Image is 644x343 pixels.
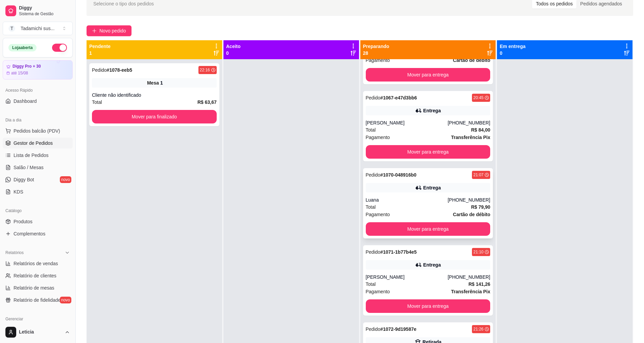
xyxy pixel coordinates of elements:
[3,282,73,293] a: Relatório de mesas
[99,27,126,35] span: Novo pedido
[3,314,73,324] div: Gerenciar
[19,329,62,335] span: Leticia
[92,98,102,106] span: Total
[366,197,448,203] div: Luana
[14,164,44,171] span: Salão / Mesas
[87,25,132,36] button: Novo pedido
[11,70,28,76] article: até 15/08
[366,211,390,218] span: Pagamento
[14,284,54,291] span: Relatório de mesas
[3,186,73,197] a: KDS
[453,58,490,63] strong: Cartão de débito
[366,172,381,178] span: Pedido
[366,134,390,141] span: Pagamento
[3,324,73,340] button: Leticia
[366,288,390,295] span: Pagamento
[226,50,241,56] p: 0
[448,119,490,126] div: [PHONE_NUMBER]
[14,98,37,105] span: Dashboard
[366,203,376,211] span: Total
[14,128,60,134] span: Pedidos balcão (PDV)
[14,140,53,146] span: Gestor de Pedidos
[8,25,15,32] span: T
[3,162,73,173] a: Salão / Mesas
[469,281,491,287] strong: R$ 141,26
[423,107,441,114] div: Entrega
[453,212,490,217] strong: Cartão de débito
[14,152,49,159] span: Lista de Pedidos
[89,50,111,56] p: 1
[160,79,163,86] div: 1
[13,64,41,69] article: Diggy Pro + 30
[3,270,73,281] a: Relatório de clientes
[366,119,448,126] div: [PERSON_NAME]
[380,249,416,255] strong: # 1071-1b77b4e5
[3,85,73,96] div: Acesso Rápido
[197,99,217,105] strong: R$ 63,67
[3,216,73,227] a: Produtos
[89,43,111,50] p: Pendente
[366,68,491,82] button: Mover para entrega
[107,67,133,73] strong: # 1078-eeb5
[451,289,490,294] strong: Transferência Pix
[423,184,441,191] div: Entrega
[471,127,490,133] strong: R$ 84,00
[366,145,491,159] button: Mover para entrega
[471,204,490,210] strong: R$ 79,90
[366,95,381,100] span: Pedido
[3,3,73,19] a: DiggySistema de Gestão
[14,272,56,279] span: Relatório de clientes
[3,174,73,185] a: Diggy Botnovo
[366,56,390,64] span: Pagamento
[380,95,417,100] strong: # 1067-e47d3bb6
[366,249,381,255] span: Pedido
[92,110,217,123] button: Mover para finalizado
[92,92,217,98] div: Cliente não identificado
[451,135,490,140] strong: Transferência Pix
[8,44,37,51] div: Loja aberta
[52,44,67,52] button: Alterar Status
[3,22,73,35] button: Select a team
[500,43,525,50] p: Em entrega
[3,138,73,148] a: Gestor de Pedidos
[14,260,58,267] span: Relatórios de vendas
[19,11,70,17] span: Sistema de Gestão
[14,188,23,195] span: KDS
[366,274,448,280] div: [PERSON_NAME]
[14,297,61,303] span: Relatório de fidelidade
[147,79,159,86] span: Mesa
[3,258,73,269] a: Relatórios de vendas
[226,43,241,50] p: Aceito
[19,5,70,11] span: Diggy
[3,205,73,216] div: Catálogo
[14,176,34,183] span: Diggy Bot
[473,249,483,255] div: 21:10
[5,250,24,255] span: Relatórios
[3,125,73,136] button: Pedidos balcão (PDV)
[3,295,73,305] a: Relatório de fidelidadenovo
[200,67,210,73] div: 22:16
[92,67,107,73] span: Pedido
[3,96,73,107] a: Dashboard
[14,218,32,225] span: Produtos
[380,326,416,332] strong: # 1072-9d19587e
[3,150,73,161] a: Lista de Pedidos
[3,115,73,125] div: Dia a dia
[366,280,376,288] span: Total
[473,95,483,100] div: 20:45
[366,326,381,332] span: Pedido
[448,197,490,203] div: [PHONE_NUMBER]
[3,228,73,239] a: Complementos
[448,274,490,280] div: [PHONE_NUMBER]
[21,25,54,32] div: Tadamichi sus ...
[363,50,389,56] p: 28
[423,261,441,268] div: Entrega
[92,28,97,33] span: plus
[366,299,491,313] button: Mover para entrega
[3,60,73,79] a: Diggy Pro + 30até 15/08
[380,172,416,178] strong: # 1070-048916b0
[363,43,389,50] p: Preparando
[473,326,483,332] div: 21:26
[366,222,491,236] button: Mover para entrega
[14,230,45,237] span: Complementos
